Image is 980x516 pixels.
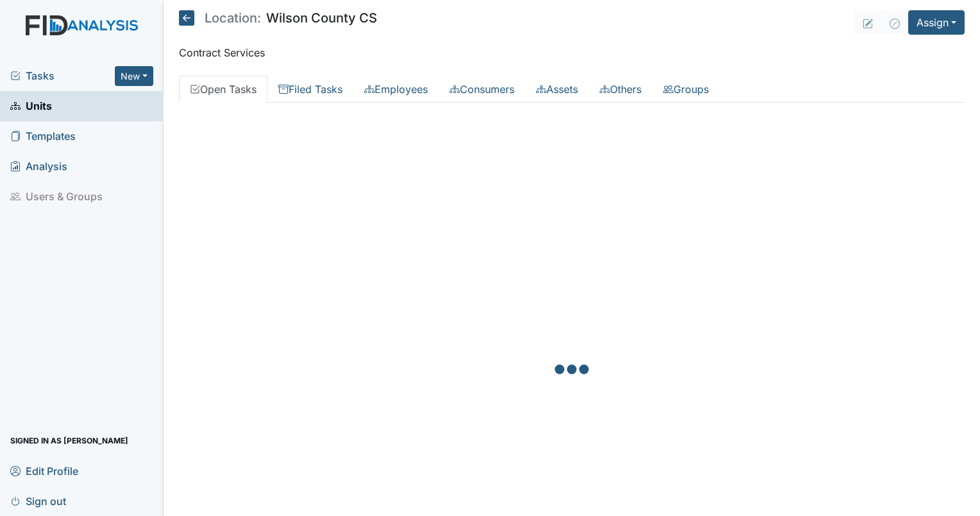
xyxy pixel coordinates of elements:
[10,126,76,146] span: Templates
[179,45,965,60] p: Contract Services
[10,157,67,176] span: Analysis
[652,76,720,103] a: Groups
[589,76,652,103] a: Others
[10,68,115,83] a: Tasks
[179,10,377,26] h5: Wilson County CS
[267,76,353,103] a: Filed Tasks
[525,76,589,103] a: Assets
[10,431,128,451] span: Signed in as [PERSON_NAME]
[439,76,525,103] a: Consumers
[179,76,267,103] a: Open Tasks
[10,96,52,116] span: Units
[115,66,153,86] button: New
[908,10,965,35] button: Assign
[353,76,439,103] a: Employees
[205,12,261,24] span: Location:
[10,461,78,481] span: Edit Profile
[10,491,66,511] span: Sign out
